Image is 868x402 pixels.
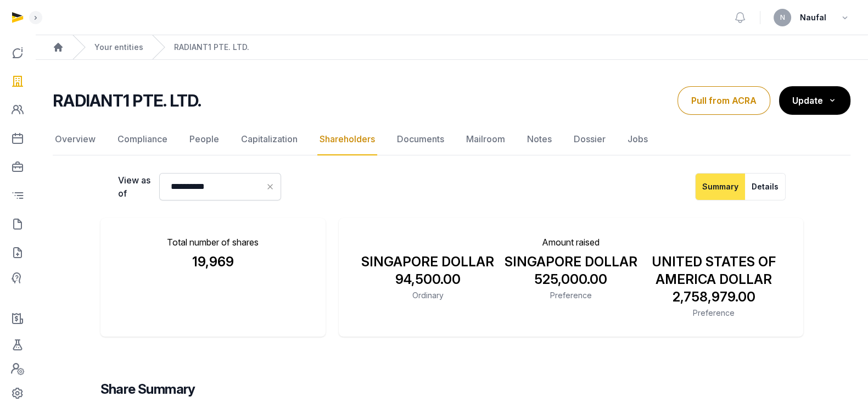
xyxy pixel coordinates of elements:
nav: Breadcrumb [35,35,868,60]
a: Shareholders [317,124,377,155]
button: Pull from ACRA [677,86,770,115]
a: People [187,124,221,155]
input: Datepicker input [159,173,281,200]
span: Preference [693,308,735,317]
a: Mailroom [464,124,507,155]
a: Your entities [94,42,143,53]
h2: RADIANT1 PTE. LTD. [53,91,201,110]
a: Overview [53,124,98,155]
span: Update [792,95,823,106]
button: Summary [695,173,746,200]
span: SINGAPORE DOLLAR 525,000.00 [505,254,637,287]
span: Naufal [800,11,826,24]
span: Ordinary [412,291,444,300]
p: Amount raised [356,236,785,249]
p: Total number of shares [118,236,309,249]
a: Capitalization [239,124,300,155]
label: View as of [118,174,150,200]
a: Notes [525,124,554,155]
div: 19,969 [118,253,309,271]
a: Jobs [625,124,650,155]
h3: Share Summary [100,381,822,398]
span: SINGAPORE DOLLAR 94,500.00 [361,254,494,287]
a: Dossier [572,124,608,155]
a: RADIANT1 PTE. LTD. [174,42,249,53]
button: N [774,9,791,26]
button: Update [779,86,850,115]
span: Preference [550,291,592,300]
nav: Tabs [53,124,850,155]
a: Compliance [115,124,170,155]
a: Documents [395,124,446,155]
span: UNITED STATES OF AMERICA DOLLAR 2,758,979.00 [652,254,776,305]
button: Details [745,173,786,200]
span: N [780,14,785,21]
